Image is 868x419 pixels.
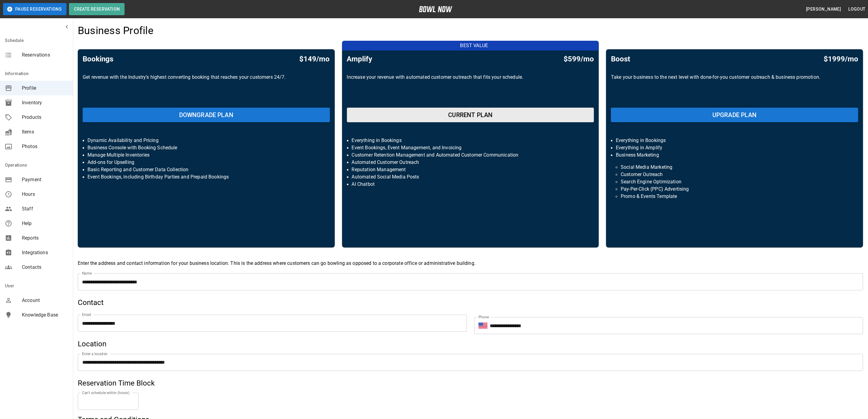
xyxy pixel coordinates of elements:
[78,298,863,307] h5: Contact
[824,54,858,64] h5: $1999/mo
[22,176,68,183] span: Payment
[78,24,153,37] h4: Business Profile
[611,108,858,122] button: UPGRADE PLAN
[712,110,757,120] h6: UPGRADE PLAN
[419,6,452,12] img: logo
[22,143,68,150] span: Photos
[346,42,603,49] p: BEST VALUE
[87,151,325,159] p: Manage Multiple Inventories
[83,54,113,64] h5: Bookings
[22,220,68,227] span: Help
[78,378,863,388] h5: Reservation Time Block
[69,3,125,15] button: Create Reservation
[616,137,853,144] p: Everything in Bookings
[611,74,858,103] p: Take your business to the next level with done-for-you customer outreach & business promotion.
[22,249,68,256] span: Integrations
[22,85,68,92] span: Profile
[22,264,68,271] span: Contacts
[352,159,589,166] p: Automated Customer Outreach
[87,166,325,173] p: Basic Reporting and Customer Data Collection
[621,178,849,185] p: Search Engine Optimization
[87,173,325,181] p: Event Bookings, including Birthday Parties and Prepaid Bookings
[616,144,853,151] p: Everything in Amplify
[22,234,68,242] span: Reports
[347,54,372,64] h5: Amplify
[22,128,68,136] span: Items
[83,108,330,122] button: DOWNGRADE PLAN
[22,99,68,106] span: Inventory
[352,181,589,188] p: AI Chatbot
[352,137,589,144] p: Everything in Bookings
[87,137,325,144] p: Dynamic Availability and Pricing
[621,193,849,200] p: Promo & Events Template
[179,110,233,120] h6: DOWNGRADE PLAN
[352,166,589,173] p: Reputation Management
[78,260,863,267] p: Enter the address and contact information for your business location. This is the address where c...
[479,321,488,330] button: Select country
[22,191,68,198] span: Hours
[804,4,843,15] button: [PERSON_NAME]
[611,54,630,64] h5: Boost
[22,311,68,319] span: Knowledge Base
[87,159,325,166] p: Add-ons for Upselling
[352,151,589,159] p: Customer Retention Management and Automated Customer Communication
[22,297,68,304] span: Account
[3,3,67,15] button: Pause Reservations
[22,114,68,121] span: Products
[616,151,853,159] p: Business Marketing
[352,173,589,181] p: Automated Social Media Posts
[22,205,68,213] span: Staff
[621,171,849,178] p: Customer Outreach
[347,74,594,103] p: Increase your revenue with automated customer outreach that fits your schedule.
[83,74,330,103] p: Get revenue with the Industry’s highest converting booking that reaches your customers 24/7.
[479,314,489,320] label: Phone
[846,4,868,15] button: Logout
[352,144,589,151] p: Event Bookings, Event Management, and Invoicing
[564,54,594,64] h5: $599/mo
[300,54,330,64] h5: $149/mo
[78,339,863,349] h5: Location
[621,164,849,171] p: Social Media Marketing
[621,185,849,193] p: Pay-Per-Click (PPC) Advertising
[87,144,325,151] p: Business Console with Booking Schedule
[22,51,68,59] span: Reservations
